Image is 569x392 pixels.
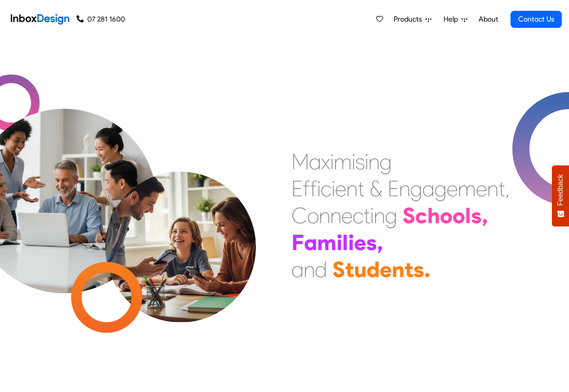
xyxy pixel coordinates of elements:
span: Help [444,14,461,25]
div: n [330,202,341,229]
div: e [335,175,346,202]
a: Help [440,10,471,28]
div: c [415,202,427,229]
a: 07 281 1600 [76,14,125,25]
div: n [346,175,358,202]
div: m [317,229,336,256]
div: t [404,256,413,283]
div: c [353,202,363,229]
div: g [410,175,422,202]
div: d [315,256,327,283]
div: e [380,256,392,283]
div: i [336,229,342,256]
div: s [413,256,424,283]
div: & [370,175,382,202]
div: n [319,202,330,229]
div: n [487,175,498,202]
div: t [345,256,354,283]
div: n [399,175,410,202]
div: S [403,202,415,229]
div: a [291,256,304,283]
div: t [363,202,370,229]
div: l [342,229,348,256]
div: e [476,175,487,202]
a: Contact Us [511,11,562,28]
div: g [385,202,397,229]
div: o [453,202,465,229]
div: g [380,148,392,175]
div: o [440,202,453,229]
div: g [435,175,447,202]
div: , [377,229,383,256]
div: h [427,202,440,229]
div: , [482,202,488,229]
div: m [458,175,476,202]
div: n [392,256,404,283]
div: o [307,202,319,229]
div: e [447,175,458,202]
div: i [365,148,368,175]
div: i [332,175,335,202]
div: t [498,175,505,202]
span: Feedback [556,174,565,206]
div: M [291,148,309,175]
div: S [332,256,345,283]
div: i [330,148,334,175]
div: l [465,202,471,229]
button: Feedback - Show survey [552,165,569,226]
div: f [310,175,317,202]
div: x [321,148,330,175]
div: E [388,175,399,202]
div: e [354,229,366,256]
div: E [291,175,303,202]
div: s [355,148,365,175]
a: Products [390,10,435,28]
a: About [476,10,501,28]
div: i [317,175,321,202]
div: c [321,175,332,202]
div: t [358,175,364,202]
div: F [291,229,304,256]
div: a [309,148,321,175]
div: s [471,202,482,229]
div: n [368,148,380,175]
div: i [370,202,374,229]
div: a [422,175,435,202]
div: n [304,256,315,283]
div: i [352,148,355,175]
div: a [304,229,317,256]
div: n [374,202,385,229]
div: d [367,256,380,283]
div: f [303,175,310,202]
div: Maximising Efficient & Engagement, Connecting Schools, Families, and Students. [291,148,510,283]
span: Products [394,14,426,25]
div: s [366,229,377,256]
div: u [354,256,367,283]
div: . [424,256,430,283]
img: parents_with_child.png [86,134,275,322]
div: i [348,229,354,256]
div: C [291,202,307,229]
div: , [505,175,510,202]
div: e [341,202,353,229]
div: m [334,148,352,175]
